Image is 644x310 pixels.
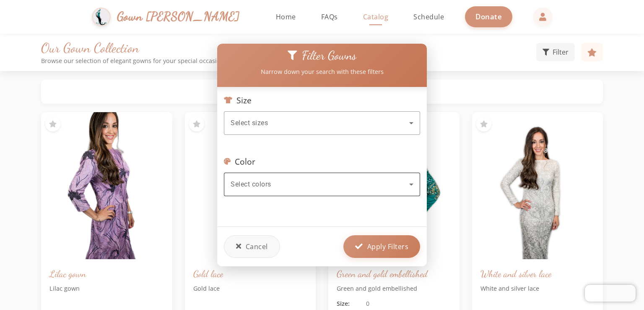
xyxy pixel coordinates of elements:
[343,235,420,258] button: Apply Filters
[231,119,268,127] span: Select sizes
[302,48,356,63] span: Filter Gowns
[235,157,255,166] span: Color
[246,242,268,252] span: Cancel
[224,235,280,258] button: Cancel
[236,95,252,105] span: Size
[231,180,271,188] span: Select colors
[367,242,409,252] span: Apply Filters
[220,67,424,76] p: Narrow down your search with these filters
[585,285,636,302] iframe: Chatra live chat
